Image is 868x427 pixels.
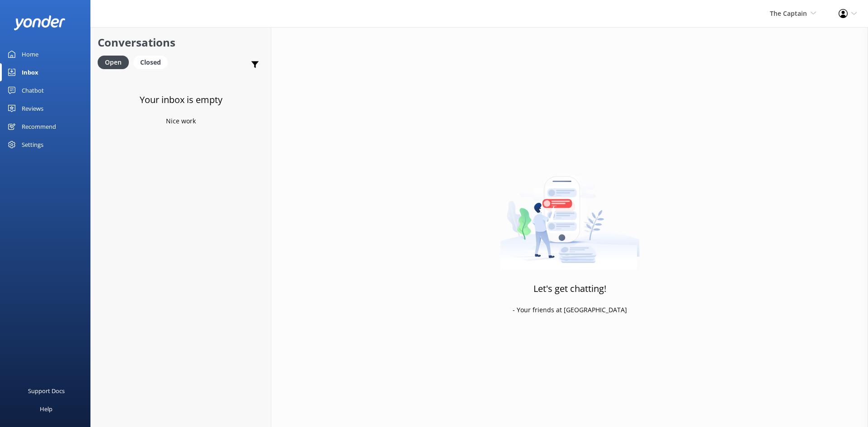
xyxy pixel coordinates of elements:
[513,305,627,315] p: - Your friends at [GEOGRAPHIC_DATA]
[500,157,640,270] img: artwork of a man stealing a conversation from at giant smartphone
[22,81,44,99] div: Chatbot
[98,34,264,51] h2: Conversations
[133,56,168,69] div: Closed
[22,45,38,63] div: Home
[40,400,52,418] div: Help
[770,9,807,18] span: The Captain
[14,15,66,30] img: yonder-white-logo.png
[22,99,43,117] div: Reviews
[22,117,56,136] div: Recommend
[533,282,606,296] h3: Let's get chatting!
[98,57,133,67] a: Open
[166,116,196,126] p: Nice work
[140,93,222,107] h3: Your inbox is empty
[22,63,38,81] div: Inbox
[133,57,172,67] a: Closed
[28,382,65,400] div: Support Docs
[98,56,129,69] div: Open
[22,136,43,154] div: Settings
